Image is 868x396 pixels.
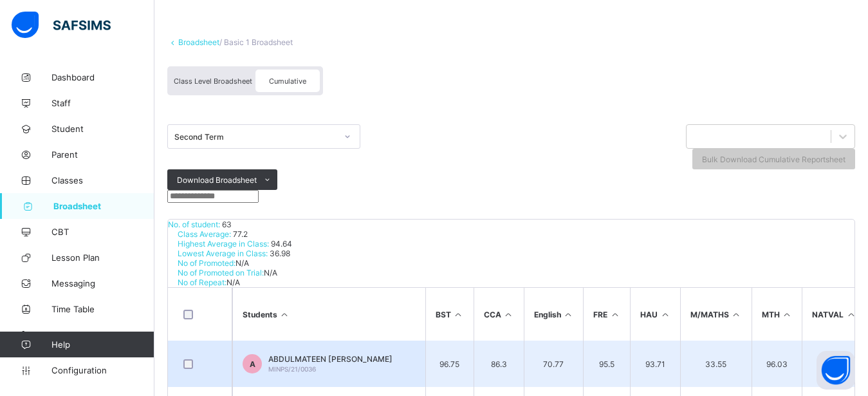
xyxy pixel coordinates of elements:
[474,341,524,387] td: 86.3
[51,278,154,288] span: Messaging
[817,351,855,390] button: Open asap
[51,124,154,134] span: Student
[453,310,464,319] i: Sort in Ascending Order
[178,249,268,258] span: Lowest Average in Class:
[503,310,514,319] i: Sort in Ascending Order
[51,304,154,314] span: Time Table
[269,239,292,249] span: 94.64
[174,132,337,142] div: Second Term
[268,354,392,364] span: ABDULMATEEN [PERSON_NAME]
[680,288,752,341] th: M/MATHS
[524,288,584,341] th: English
[51,252,154,263] span: Lesson Plan
[178,239,269,249] span: Highest Average in Class:
[51,339,154,350] span: Help
[630,341,680,387] td: 93.71
[178,37,219,47] a: Broadsheet
[51,72,154,82] span: Dashboard
[235,258,249,268] span: N/A
[51,227,154,237] span: CBT
[51,330,154,340] span: Assessment Format
[231,229,248,239] span: 77.2
[474,288,524,341] th: CCA
[782,310,793,319] i: Sort in Ascending Order
[178,229,231,239] span: Class Average:
[51,98,154,108] span: Staff
[51,175,154,185] span: Classes
[232,288,425,341] th: Students
[220,220,232,229] span: 63
[178,268,264,278] span: No of Promoted on Trial:
[269,77,306,86] span: Cumulative
[802,288,866,341] th: NATVAL
[802,341,866,387] td: 95.79
[425,341,474,387] td: 96.75
[226,278,240,287] span: N/A
[702,155,845,164] span: Bulk Download Cumulative Reportsheet
[51,365,154,375] span: Configuration
[279,310,290,319] i: Sort Ascending
[524,341,584,387] td: 70.77
[51,149,154,160] span: Parent
[219,37,293,47] span: / Basic 1 Broadsheet
[178,278,226,287] span: No of Repeat:
[731,310,742,319] i: Sort in Ascending Order
[268,249,290,258] span: 36.98
[630,288,680,341] th: HAU
[752,288,802,341] th: MTH
[845,310,856,319] i: Sort in Ascending Order
[174,77,252,86] span: Class Level Broadsheet
[563,310,574,319] i: Sort in Ascending Order
[752,341,802,387] td: 96.03
[425,288,474,341] th: BST
[583,341,630,387] td: 95.5
[12,12,111,39] img: safsims
[268,365,316,373] span: MINPS/21/0036
[177,175,257,185] span: Download Broadsheet
[660,310,670,319] i: Sort in Ascending Order
[250,359,255,369] span: A
[680,341,752,387] td: 33.55
[609,310,620,319] i: Sort in Ascending Order
[178,258,235,268] span: No of Promoted:
[53,201,154,211] span: Broadsheet
[168,220,220,229] span: No. of student:
[264,268,277,278] span: N/A
[583,288,630,341] th: FRE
